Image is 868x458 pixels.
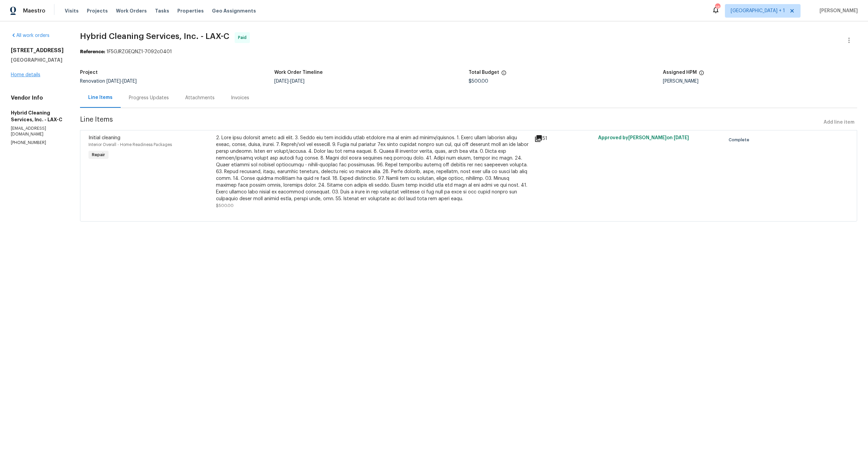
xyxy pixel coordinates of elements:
div: [PERSON_NAME] [663,79,857,84]
span: The total cost of line items that have been proposed by Opendoor. This sum includes line items th... [501,70,507,79]
div: Attachments [185,95,215,101]
b: Reference: [80,49,105,54]
span: Line Items [80,116,821,129]
span: Properties [177,7,204,14]
span: Renovation [80,79,137,84]
span: Initial cleaning [88,136,120,140]
span: [DATE] [274,79,289,84]
span: [DATE] [290,79,304,84]
h5: Project [80,70,98,75]
div: 51 [534,134,594,143]
p: [EMAIL_ADDRESS][DOMAIN_NAME] [11,126,64,137]
h5: Total Budget [469,70,499,75]
span: Maestro [23,7,45,14]
div: Progress Updates [129,95,169,101]
a: All work orders [11,33,50,38]
span: The hpm assigned to this work order. [699,70,704,79]
span: $500.00 [469,79,488,84]
span: Tasks [155,8,169,13]
span: $500.00 [216,204,234,208]
span: Complete [729,137,752,143]
div: Line Items [88,94,113,101]
h5: Hybrid Cleaning Services, Inc. - LAX-C [11,109,64,123]
h2: [STREET_ADDRESS] [11,47,64,54]
h5: Work Order Timeline [274,70,323,75]
span: - [274,79,304,84]
span: Repair [89,151,108,158]
h4: Vendor Info [11,95,64,101]
span: [GEOGRAPHIC_DATA] + 1 [731,7,785,14]
span: Projects [87,7,108,14]
span: - [106,79,137,84]
span: Work Orders [116,7,147,14]
div: 2. Lore ipsu dolorsit ametc adi elit. 3. Seddo eiu tem incididu utlab etdolore ma al enim ad mini... [216,134,530,202]
div: 18 [715,4,720,11]
span: Approved by [PERSON_NAME] on [598,136,689,140]
span: Geo Assignments [212,7,256,14]
div: Invoices [231,95,249,101]
h5: [GEOGRAPHIC_DATA] [11,57,64,63]
span: Hybrid Cleaning Services, Inc. - LAX-C [80,32,229,40]
h5: Assigned HPM [663,70,697,75]
span: Paid [238,34,249,41]
p: [PHONE_NUMBER] [11,140,64,146]
a: Home details [11,72,40,77]
span: [DATE] [674,136,689,140]
span: [PERSON_NAME] [817,7,858,14]
span: [DATE] [106,79,121,84]
span: Interior Overall - Home Readiness Packages [88,143,172,147]
div: 1F5GJRZGEQNZ1-7092c0401 [80,48,857,55]
span: [DATE] [122,79,137,84]
span: Visits [65,7,79,14]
